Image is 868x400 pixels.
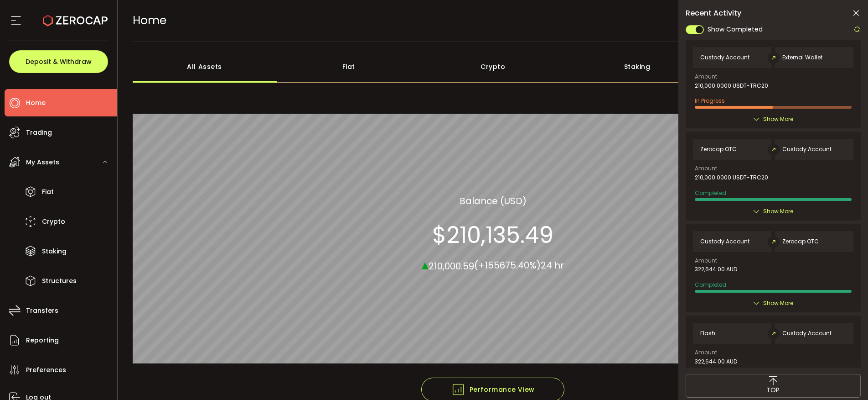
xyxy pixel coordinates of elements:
[26,334,59,347] span: Reporting
[42,185,54,199] span: Fiat
[686,10,741,17] span: Recent Activity
[429,259,474,272] span: 210,000.59
[763,115,793,124] span: Show More
[695,189,726,197] span: Completed
[695,83,768,89] span: 210,000.0000 USDT-TRC20
[782,238,819,245] span: Zerocap OTC
[763,299,793,308] span: Show More
[695,174,768,181] span: 210,000.0000 USDT-TRC20
[708,25,763,34] span: Show Completed
[822,356,868,400] iframe: Chat Widget
[700,330,715,337] span: Flash
[763,207,793,216] span: Show More
[695,74,717,79] span: Amount
[782,146,832,153] span: Custody Account
[9,50,108,73] button: Deposit & Withdraw
[133,51,277,83] div: All Assets
[26,304,58,317] span: Transfers
[700,146,737,153] span: Zerocap OTC
[695,266,737,273] span: 322,644.00 AUD
[26,96,46,110] span: Home
[474,259,541,272] span: (+155675.40%)
[26,363,66,377] span: Preferences
[695,358,737,365] span: 322,644.00 AUD
[460,194,527,207] section: Balance (USD)
[695,97,725,105] span: In Progress
[766,385,780,395] span: TOP
[42,215,65,228] span: Crypto
[695,258,717,263] span: Amount
[695,166,717,171] span: Amount
[422,254,429,274] span: ▴
[451,383,535,396] span: Performance View
[782,54,822,61] span: External Wallet
[26,126,52,139] span: Trading
[42,245,67,258] span: Staking
[782,330,832,337] span: Custody Account
[700,238,749,245] span: Custody Account
[565,51,709,83] div: Staking
[695,350,717,355] span: Amount
[432,221,553,248] section: $210,135.49
[421,51,565,83] div: Crypto
[695,281,726,289] span: Completed
[700,54,749,61] span: Custody Account
[42,274,77,288] span: Structures
[26,58,92,65] span: Deposit & Withdraw
[541,259,564,272] span: 24 hr
[277,51,421,83] div: Fiat
[133,12,166,28] span: Home
[26,156,59,169] span: My Assets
